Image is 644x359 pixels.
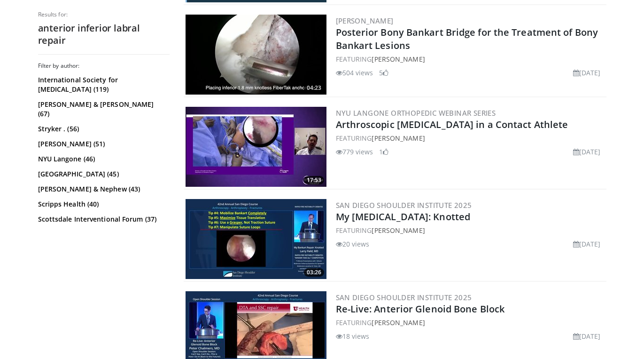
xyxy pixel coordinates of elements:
[336,239,370,249] li: 20 views
[336,118,568,131] a: Arthroscopic [MEDICAL_DATA] in a Contact Athlete
[304,84,324,92] span: 04:23
[336,26,598,52] a: Posterior Bony Bankart Bridge for the Treatment of Bony Bankart Lesions
[573,147,601,157] li: [DATE]
[336,303,505,315] a: Re-Live: Anterior Glenoid Bone Block
[336,210,471,223] a: My [MEDICAL_DATA]: Knotted
[186,15,326,95] a: 04:23
[372,134,425,143] a: [PERSON_NAME]
[38,139,167,149] a: [PERSON_NAME] (51)
[38,154,167,164] a: NYU Langone (46)
[186,199,326,279] img: 507408b5-9d38-4a82-899a-9108f3094dcd.300x170_q85_crop-smart_upscale.jpg
[38,124,167,134] a: Stryker . (56)
[336,331,370,341] li: 18 views
[336,147,373,157] li: 779 views
[336,293,472,302] a: San Diego Shoulder Institute 2025
[186,15,326,95] img: bd620d43-5d42-4d7b-9f97-0da0dd0c6b81.300x170_q85_crop-smart_upscale.jpg
[38,215,167,224] a: Scottsdale Interventional Forum (37)
[38,184,167,194] a: [PERSON_NAME] & Nephew (43)
[336,133,605,143] div: FEATURING
[372,55,425,64] a: [PERSON_NAME]
[304,176,324,184] span: 17:53
[336,54,605,64] div: FEATURING
[573,331,601,341] li: [DATE]
[38,62,170,70] h3: Filter by author:
[372,226,425,235] a: [PERSON_NAME]
[38,22,170,47] h2: anterior inferior labral repair
[186,107,326,187] a: 17:53
[379,68,388,78] li: 5
[38,199,167,209] a: Scripps Health (40)
[186,107,326,187] img: f23c0389-07bb-4c2f-b982-3cdb75f4fe2c.300x170_q85_crop-smart_upscale.jpg
[186,199,326,279] a: 03:26
[38,75,167,94] a: International Society for [MEDICAL_DATA] (119)
[372,318,425,327] a: [PERSON_NAME]
[38,11,170,18] p: Results for:
[336,318,605,327] div: FEATURING
[38,169,167,179] a: [GEOGRAPHIC_DATA] (45)
[573,68,601,78] li: [DATE]
[336,16,394,25] a: [PERSON_NAME]
[336,225,605,235] div: FEATURING
[336,200,472,210] a: San Diego Shoulder Institute 2025
[38,100,167,119] a: [PERSON_NAME] & [PERSON_NAME] (67)
[573,239,601,249] li: [DATE]
[336,68,373,78] li: 504 views
[336,108,496,118] a: NYU Langone Orthopedic Webinar Series
[379,147,388,157] li: 1
[304,268,324,277] span: 03:26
